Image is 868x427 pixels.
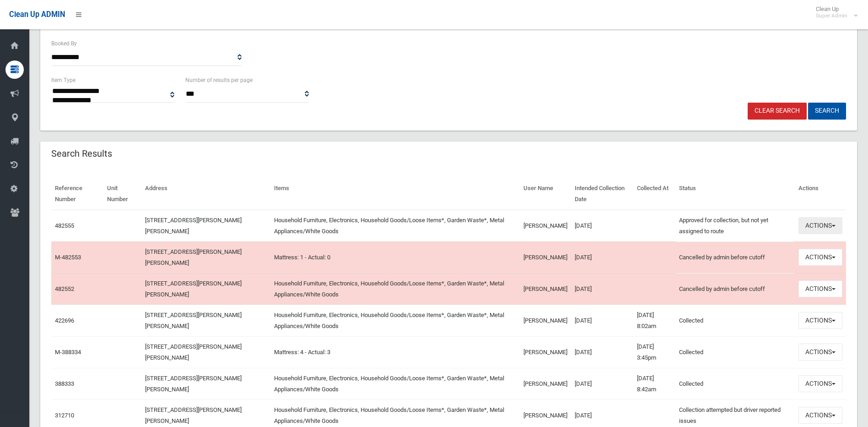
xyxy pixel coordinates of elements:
td: Household Furniture, Electronics, Household Goods/Loose Items*, Garden Waste*, Metal Appliances/W... [270,210,520,242]
td: [DATE] 3:45pm [633,336,675,368]
td: [DATE] [571,336,633,368]
a: 422696 [55,317,74,324]
td: [PERSON_NAME] [520,273,571,305]
button: Actions [798,280,842,297]
td: [PERSON_NAME] [520,336,571,368]
td: Collected [675,305,795,336]
button: Actions [798,344,842,361]
a: [STREET_ADDRESS][PERSON_NAME][PERSON_NAME] [145,280,242,298]
a: Clear Search [748,103,807,120]
a: [STREET_ADDRESS][PERSON_NAME][PERSON_NAME] [145,343,242,361]
td: [DATE] [571,241,633,273]
label: Item Type [51,75,75,85]
a: 482552 [55,285,74,292]
th: Actions [795,178,846,210]
th: Reference Number [51,178,103,210]
th: Intended Collection Date [571,178,633,210]
a: M-482553 [55,254,81,261]
a: [STREET_ADDRESS][PERSON_NAME][PERSON_NAME] [145,312,242,329]
a: [STREET_ADDRESS][PERSON_NAME][PERSON_NAME] [145,406,242,424]
td: [PERSON_NAME] [520,241,571,273]
label: Booked By [51,38,77,49]
span: Clean Up ADMIN [9,10,65,19]
button: Search [808,103,846,120]
button: Actions [798,407,842,424]
th: User Name [520,178,571,210]
td: [DATE] [571,273,633,305]
small: Super Admin [816,12,847,19]
button: Actions [798,217,842,234]
td: Mattress: 4 - Actual: 3 [270,336,520,368]
td: Cancelled by admin before cutoff [675,241,795,273]
td: [DATE] [571,305,633,336]
td: Household Furniture, Electronics, Household Goods/Loose Items*, Garden Waste*, Metal Appliances/W... [270,273,520,305]
a: [STREET_ADDRESS][PERSON_NAME][PERSON_NAME] [145,375,242,393]
th: Status [675,178,795,210]
td: [DATE] [571,210,633,242]
td: Collected [675,368,795,400]
td: [DATE] [571,368,633,400]
a: M-388334 [55,349,81,356]
button: Actions [798,249,842,266]
th: Address [141,178,270,210]
a: [STREET_ADDRESS][PERSON_NAME][PERSON_NAME] [145,248,242,266]
a: 312710 [55,412,74,419]
td: [DATE] 8:42am [633,368,675,400]
th: Unit Number [103,178,141,210]
td: [DATE] 8:02am [633,305,675,336]
td: [PERSON_NAME] [520,368,571,400]
td: Mattress: 1 - Actual: 0 [270,241,520,273]
th: Items [270,178,520,210]
td: Household Furniture, Electronics, Household Goods/Loose Items*, Garden Waste*, Metal Appliances/W... [270,305,520,336]
td: Collected [675,336,795,368]
a: 482555 [55,222,74,229]
a: 388333 [55,380,74,387]
td: Cancelled by admin before cutoff [675,273,795,305]
label: Number of results per page [185,75,253,85]
span: Clean Up [811,5,857,19]
button: Actions [798,375,842,392]
header: Search Results [40,145,123,163]
a: [STREET_ADDRESS][PERSON_NAME][PERSON_NAME] [145,217,242,235]
td: Household Furniture, Electronics, Household Goods/Loose Items*, Garden Waste*, Metal Appliances/W... [270,368,520,400]
th: Collected At [633,178,675,210]
td: [PERSON_NAME] [520,305,571,336]
button: Actions [798,312,842,329]
td: Approved for collection, but not yet assigned to route [675,210,795,242]
td: [PERSON_NAME] [520,210,571,242]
